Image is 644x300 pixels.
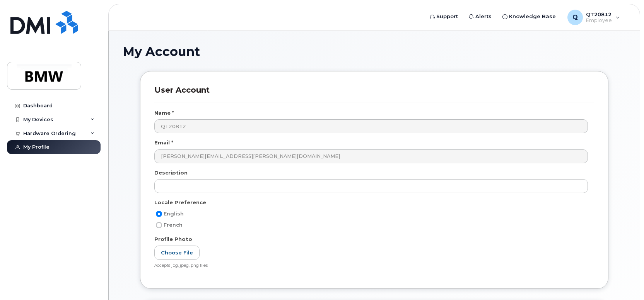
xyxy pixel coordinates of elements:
label: Profile Photo [154,236,192,243]
label: Name * [154,109,174,117]
label: Locale Preference [154,199,206,206]
h1: My Account [123,45,626,58]
input: French [156,222,162,228]
input: English [156,211,162,217]
div: Accepts jpg, jpeg, png files [154,263,588,269]
label: Email * [154,139,173,146]
label: Choose File [154,246,200,260]
span: English [164,211,184,217]
h3: User Account [154,85,594,102]
label: Description [154,169,188,176]
span: French [164,222,183,228]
